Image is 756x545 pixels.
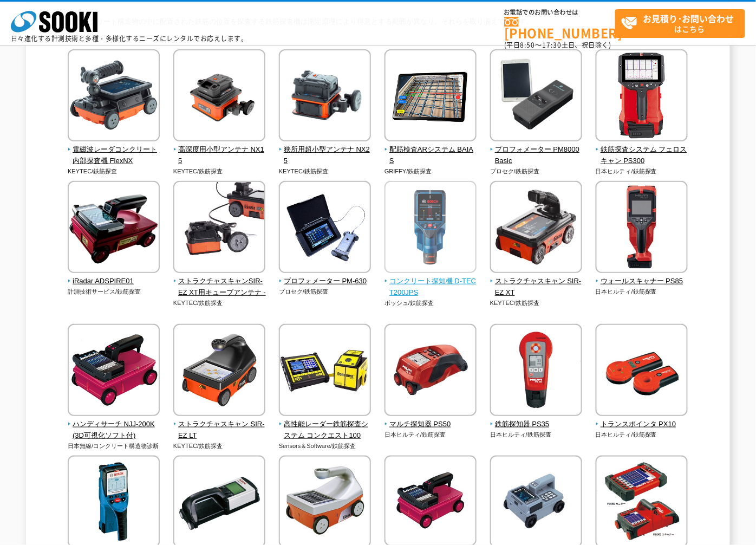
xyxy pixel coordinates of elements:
p: GRIFFY/鉄筋探査 [384,167,477,176]
a: コンクリート探知機 D-TECT200JPS [384,265,477,298]
span: ストラクチャスキャン SIR-EZ XT [490,276,583,299]
span: お電話でのお問い合わせは [504,9,615,16]
span: ストラクチャスキャン SIR-EZ LT [173,419,266,442]
p: 計測技術サービス/鉄筋探査 [68,287,160,296]
img: コンクリート探知機 D-TECT200JPS [384,181,477,276]
a: プロフォメーター PM-630 [279,265,372,287]
img: 高性能レーダー鉄筋探査システム コンクエスト100 [279,324,371,419]
a: プロフォメーター PM8000Basic [490,134,583,166]
a: 高性能レーダー鉄筋探査システム コンクエスト100 [279,408,372,441]
img: プロフォメーター PM-630 [279,181,371,276]
a: ウォールスキャナー PS85 [596,265,688,287]
p: 日本ヒルティ/鉄筋探査 [596,430,688,439]
a: [PHONE_NUMBER] [504,17,615,39]
img: マルチ探知器 PS50 [384,324,477,419]
p: KEYTEC/鉄筋探査 [68,167,160,176]
span: ストラクチャスキャンSIR-EZ XT用キューブアンテナ - [173,276,266,299]
img: ハンディサーチ NJJ-200K(3D可視化ソフト付) [68,324,160,419]
a: ストラクチャスキャン SIR-EZ LT [173,408,266,441]
span: 配筋検査ARシステム BAIAS [384,144,477,167]
img: 配筋検査ARシステム BAIAS [384,49,477,144]
span: ハンディサーチ NJJ-200K(3D可視化ソフト付) [68,419,160,442]
a: マルチ探知器 PS50 [384,408,477,430]
span: 高深度用小型アンテナ NX15 [173,144,266,167]
span: マルチ探知器 PS50 [384,419,477,430]
span: はこちら [621,10,745,37]
span: 鉄筋探査システム フェロスキャン PS300 [596,144,688,167]
img: iRadar ADSPIRE01 [68,181,160,276]
p: KEYTEC/鉄筋探査 [173,167,266,176]
a: お見積り･お問い合わせはこちら [615,9,745,38]
span: 高性能レーダー鉄筋探査システム コンクエスト100 [279,419,372,442]
p: KEYTEC/鉄筋探査 [173,299,266,308]
a: 配筋検査ARシステム BAIAS [384,134,477,166]
a: ハンディサーチ NJJ-200K(3D可視化ソフト付) [68,408,160,441]
span: トランスポインタ PX10 [596,419,688,430]
img: 電磁波レーダコンクリート内部探査機 FlexNX [68,49,160,144]
a: 狭所用超小型アンテナ NX25 [279,134,372,166]
a: 鉄筋探知器 PS35 [490,408,583,430]
img: 鉄筋探知器 PS35 [490,324,582,419]
span: 鉄筋探知器 PS35 [490,419,583,430]
span: 電磁波レーダコンクリート内部探査機 FlexNX [68,144,160,167]
p: 日本ヒルティ/鉄筋探査 [384,430,477,439]
p: プロセク/鉄筋探査 [279,287,372,296]
img: ストラクチャスキャンSIR-EZ XT用キューブアンテナ - [173,181,265,276]
span: iRadar ADSPIRE01 [68,276,160,287]
a: 電磁波レーダコンクリート内部探査機 FlexNX [68,134,160,166]
p: Sensors＆Software/鉄筋探査 [279,442,372,451]
span: プロフォメーター PM8000Basic [490,144,583,167]
img: プロフォメーター PM8000Basic [490,49,582,144]
img: 鉄筋探査システム フェロスキャン PS300 [596,49,688,144]
p: プロセク/鉄筋探査 [490,167,583,176]
a: ストラクチャスキャンSIR-EZ XT用キューブアンテナ - [173,265,266,298]
span: (平日 ～ 土日、祝日除く) [504,40,611,50]
img: トランスポインタ PX10 [596,324,688,419]
img: ストラクチャスキャン SIR-EZ LT [173,324,265,419]
p: KEYTEC/鉄筋探査 [173,442,266,451]
img: 高深度用小型アンテナ NX15 [173,49,265,144]
img: ウォールスキャナー PS85 [596,181,688,276]
p: KEYTEC/鉄筋探査 [490,299,583,308]
a: iRadar ADSPIRE01 [68,265,160,287]
p: 日本ヒルティ/鉄筋探査 [490,430,583,439]
span: コンクリート探知機 D-TECT200JPS [384,276,477,299]
p: 日々進化する計測技術と多種・多様化するニーズにレンタルでお応えします。 [11,35,248,42]
img: ストラクチャスキャン SIR-EZ XT [490,181,582,276]
p: 日本ヒルティ/鉄筋探査 [596,287,688,296]
p: KEYTEC/鉄筋探査 [279,167,372,176]
span: ウォールスキャナー PS85 [596,276,688,287]
p: 日本無線/コンクリート構造物診断 [68,442,160,451]
a: 鉄筋探査システム フェロスキャン PS300 [596,134,688,166]
img: 狭所用超小型アンテナ NX25 [279,49,371,144]
strong: お見積り･お問い合わせ [643,12,734,25]
a: トランスポインタ PX10 [596,408,688,430]
span: プロフォメーター PM-630 [279,276,372,287]
span: 8:50 [520,40,536,50]
a: 高深度用小型アンテナ NX15 [173,134,266,166]
a: ストラクチャスキャン SIR-EZ XT [490,265,583,298]
p: ボッシュ/鉄筋探査 [384,299,477,308]
span: 狭所用超小型アンテナ NX25 [279,144,372,167]
p: 日本ヒルティ/鉄筋探査 [596,167,688,176]
span: 17:30 [542,40,562,50]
